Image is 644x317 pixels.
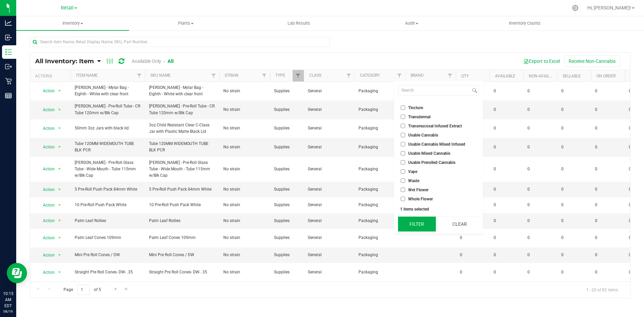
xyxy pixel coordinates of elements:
[561,144,587,150] span: 0
[3,291,13,309] p: 10:15 AM EDT
[564,55,620,67] button: Receive Non-Cannabis
[494,235,519,241] span: 0
[274,269,300,275] span: Supplies
[55,185,64,194] span: select
[223,218,266,224] span: No strain
[408,161,455,165] span: Usable Prerolled Cannabis
[76,73,98,78] a: Item Name
[561,202,587,208] span: 0
[55,105,64,115] span: select
[595,252,621,258] span: 0
[587,5,631,10] span: Hi, [PERSON_NAME]!
[259,70,270,81] a: Filter
[401,133,405,137] input: Usable Cannabis
[581,285,623,295] span: 1 - 20 of 82 items
[408,197,433,201] span: Whole Flower
[168,58,174,64] a: All
[278,20,319,26] span: Lab Results
[55,250,64,260] span: select
[275,73,285,78] a: Type
[5,78,12,84] inline-svg: Retail
[309,73,321,78] a: Class
[37,164,55,174] span: Action
[358,186,401,193] span: Packaging
[5,63,12,70] inline-svg: Outbound
[37,105,55,115] span: Action
[223,106,266,113] span: No strain
[358,269,401,275] span: Packaging
[571,5,579,11] div: Manage settings
[308,106,350,113] span: General
[494,218,519,224] span: 0
[274,218,300,224] span: Supplies
[223,166,266,172] span: No strain
[242,16,355,30] a: Lab Results
[561,166,587,172] span: 0
[149,235,215,241] span: Palm Leaf Cones 109mm
[75,103,141,116] span: [PERSON_NAME] - Pre-Roll Tube - CR Tube 120mm w/Blk Cap
[5,92,12,99] inline-svg: Reports
[401,197,405,201] input: Whole Flower
[401,142,405,146] input: Usable Cannabis Mixed Infused
[274,186,300,193] span: Supplies
[149,122,215,135] span: 3oz Child Resistant Clear C-Class Jar with Plastic Matte Black Lid
[149,103,215,116] span: [PERSON_NAME] - Pre-Roll Tube - CR Tube 120mm w/Blk Cap
[150,73,171,78] a: SKU Name
[401,151,405,155] input: Usable Mixed Cannabis
[58,285,106,295] span: Page of 5
[358,166,401,172] span: Packaging
[223,125,266,131] span: No strain
[35,57,94,65] span: All Inventory: Item
[408,188,428,192] span: Wet Flower
[149,84,215,97] span: [PERSON_NAME] - Mylar Bag - Eighth - White with clear front
[274,125,300,131] span: Supplies
[7,263,27,283] iframe: Resource center
[61,5,74,11] span: Retail
[527,252,553,258] span: 0
[223,144,266,150] span: No strain
[132,58,161,64] a: Available Only
[149,141,215,153] span: Tube 120MM WIDEMOUTH TUBE BLK PCR
[358,252,401,258] span: Packaging
[308,235,350,241] span: General
[529,74,559,78] a: Non-Available
[595,88,621,94] span: 0
[400,207,477,212] div: 1 items selected
[358,218,401,224] span: Packaging
[225,73,239,78] a: Strain
[358,144,401,150] span: Packaging
[460,235,486,241] span: 0
[75,218,141,224] span: Palm Leaf Rollies
[398,217,436,231] button: Filter
[308,144,350,150] span: General
[274,88,300,94] span: Supplies
[519,55,564,67] button: Export to Excel
[358,125,401,131] span: Packaging
[75,160,141,179] span: [PERSON_NAME] - Pre-Roll Glass Tube - Wide Mouth - Tube 115mm w/Blk Cap
[122,285,131,294] a: Go to the last page
[75,84,141,97] span: [PERSON_NAME] - Mylar Bag - Eighth - White with clear front
[494,125,519,131] span: 0
[411,73,424,78] a: Brand
[495,74,515,78] a: Available
[129,20,242,26] span: Plants
[274,235,300,241] span: Supplies
[149,252,215,258] span: Mini Pre Roll Cones / DW
[37,216,55,225] span: Action
[16,20,129,26] span: Inventory
[55,164,64,174] span: select
[355,16,468,30] a: Audit
[223,202,266,208] span: No strain
[5,34,12,41] inline-svg: Inbound
[75,141,141,153] span: Tube 120MM WIDEMOUTH TUBE BLK PCR
[561,88,587,94] span: 0
[494,166,519,172] span: 0
[55,142,64,152] span: select
[408,142,465,146] span: Usable Cannabis Mixed Infused
[223,235,266,241] span: No strain
[595,269,621,275] span: 0
[595,106,621,113] span: 0
[134,70,145,81] a: Filter
[75,186,141,193] span: 5 Pre-Roll Push Pack 84mm White
[408,179,419,183] span: Waste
